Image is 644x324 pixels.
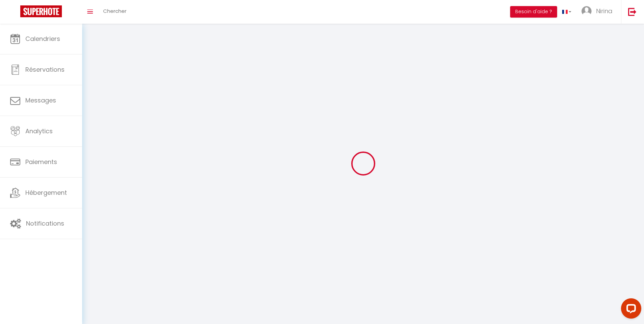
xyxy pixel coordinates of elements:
[25,65,65,74] span: Réservations
[25,96,56,105] span: Messages
[20,5,62,17] img: Super Booking
[628,7,637,16] img: logout
[25,188,67,197] span: Hébergement
[510,6,557,18] button: Besoin d'aide ?
[596,7,613,15] span: Nirina
[581,6,592,16] img: ...
[25,127,53,135] span: Analytics
[25,34,60,43] span: Calendriers
[616,296,644,324] iframe: LiveChat chat widget
[103,7,126,15] span: Chercher
[26,219,64,228] span: Notifications
[25,158,57,166] span: Paiements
